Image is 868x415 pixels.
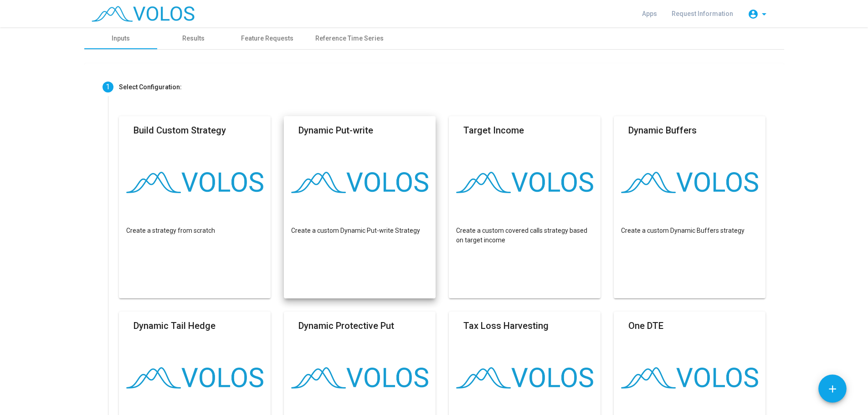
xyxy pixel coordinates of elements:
[291,367,428,389] img: logo.png
[291,226,428,236] p: Create a custom Dynamic Put-write Strategy
[463,319,549,333] mat-card-title: Tax Loss Harvesting
[621,367,758,389] img: logo.png
[748,9,759,20] mat-icon: account_circle
[126,172,263,193] img: logo.png
[298,123,373,137] mat-card-title: Dynamic Put-write
[456,172,593,193] img: logo.png
[182,34,205,43] div: Results
[298,319,394,333] mat-card-title: Dynamic Protective Put
[456,226,593,245] p: Create a custom covered calls strategy based on target income
[759,9,770,20] mat-icon: arrow_drop_down
[628,319,663,333] mat-card-title: One DTE
[456,367,593,389] img: logo.png
[621,172,758,193] img: logo.png
[126,226,263,236] p: Create a strategy from scratch
[628,123,697,137] mat-card-title: Dynamic Buffers
[621,226,758,236] p: Create a custom Dynamic Buffers strategy
[106,82,110,91] span: 1
[126,367,263,389] img: logo.png
[827,383,838,395] mat-icon: add
[134,319,216,333] mat-card-title: Dynamic Tail Hedge
[134,123,226,137] mat-card-title: Build Custom Strategy
[112,34,130,43] div: Inputs
[664,5,740,22] a: Request Information
[635,5,664,22] a: Apps
[315,34,384,43] div: Reference Time Series
[291,172,428,193] img: logo.png
[463,123,524,137] mat-card-title: Target Income
[672,10,733,17] span: Request Information
[119,82,182,92] div: Select Configuration:
[241,34,293,43] div: Feature Requests
[642,10,657,17] span: Apps
[818,374,847,403] button: Add icon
